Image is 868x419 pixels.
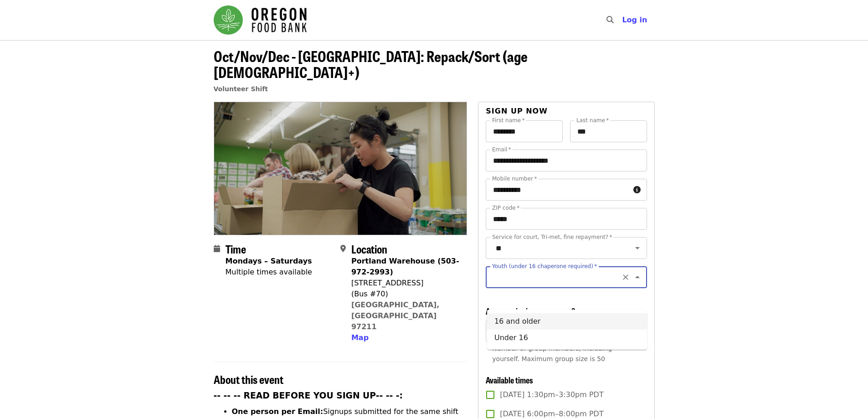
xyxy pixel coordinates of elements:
[619,271,632,284] button: Clear
[232,407,324,416] strong: One person per Email:
[486,374,533,386] span: Available times
[351,333,369,342] span: Map
[492,118,525,123] label: First name
[214,45,528,83] span: Oct/Nov/Dec - [GEOGRAPHIC_DATA]: Repack/Sort (age [DEMOGRAPHIC_DATA]+)
[226,267,312,278] div: Multiple times available
[487,330,647,346] li: Under 16
[622,16,647,24] span: Log in
[570,120,647,142] input: Last name
[340,244,346,253] i: map-marker-alt icon
[492,147,511,152] label: Email
[500,389,603,400] span: [DATE] 1:30pm–3:30pm PDT
[214,244,220,253] i: calendar icon
[226,257,312,265] strong: Mondays – Saturdays
[351,300,440,331] a: [GEOGRAPHIC_DATA], [GEOGRAPHIC_DATA] 97211
[492,264,597,269] label: Youth (under 16 chaperone required)
[486,150,647,171] input: Email
[576,118,609,123] label: Last name
[351,257,459,276] strong: Portland Warehouse (503-972-2993)
[631,242,644,254] button: Open
[351,332,369,343] button: Map
[606,16,614,24] i: search icon
[226,241,246,257] span: Time
[486,320,647,342] input: [object Object]
[486,107,548,115] span: Sign up now
[633,186,641,194] i: circle-info icon
[214,391,403,400] strong: -- -- -- READ BEFORE YOU SIGN UP-- -- -:
[619,9,627,31] input: Search
[351,278,460,289] div: [STREET_ADDRESS]
[214,85,268,93] a: Volunteer Shift
[615,11,654,29] button: Log in
[492,205,519,211] label: ZIP code
[486,305,575,317] span: Are you signing up a group?
[351,289,460,300] div: (Bus #70)
[492,234,612,240] label: Service for court, Tri-met, fine repayment?
[631,271,644,284] button: Close
[492,176,537,181] label: Mobile number
[486,208,647,230] input: ZIP code
[486,179,629,201] input: Mobile number
[214,371,283,387] span: About this event
[214,102,467,234] img: Oct/Nov/Dec - Portland: Repack/Sort (age 8+) organized by Oregon Food Bank
[351,241,387,257] span: Location
[214,5,307,35] img: Oregon Food Bank - Home
[487,313,647,330] li: 16 and older
[486,120,563,142] input: First name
